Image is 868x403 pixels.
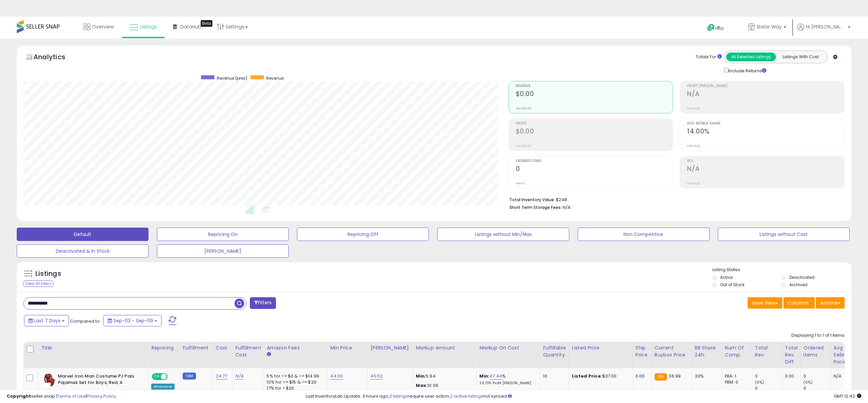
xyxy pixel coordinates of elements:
[572,344,630,351] div: Listed Price
[7,393,31,399] strong: Copyright
[103,315,162,326] button: Sep-03 - Sep-09
[669,373,681,379] span: 36.99
[183,344,210,351] div: Fulfillment
[720,274,733,280] label: Active
[816,297,845,309] button: Actions
[712,267,851,273] p: Listing States:
[113,317,153,324] span: Sep-03 - Sep-09
[124,17,162,37] a: Listings
[201,20,212,27] div: Tooltip anchor
[755,344,779,358] div: Total Rev.
[183,373,196,380] small: FBM
[687,165,844,174] h2: N/A
[151,344,177,351] div: Repricing
[748,297,782,309] button: Save View
[151,384,175,390] div: Amazon AI
[516,165,673,174] h2: 0
[479,344,537,351] div: Markup on Cost
[267,344,324,351] div: Amazon Fees
[70,318,101,324] span: Compared to:
[43,373,56,387] img: 516fCpnibqL._SL40_.jpg
[34,317,61,324] span: Last 7 Days
[687,159,844,163] span: ROI
[543,344,566,358] div: Fulfillable Quantity
[563,204,571,211] span: N/A
[416,382,427,389] strong: Max:
[572,373,602,379] b: Listed Price:
[797,23,851,38] a: Hi [PERSON_NAME]
[450,393,483,399] a: 2 active listings
[168,17,206,37] a: DataHub
[17,228,149,241] button: Default
[370,344,410,351] div: [PERSON_NAME]
[687,84,844,88] span: Profit [PERSON_NAME]
[267,351,271,357] small: Amazon Fees.
[479,389,491,395] b: Max:
[655,344,689,358] div: Current Buybox Price
[655,373,667,381] small: FBA
[687,90,844,99] h2: N/A
[788,300,809,306] span: Columns
[578,228,709,241] button: Non Competitive
[572,373,628,379] div: $37.00
[267,373,322,379] div: 5% for >= $0 & <= $14.99
[7,393,116,400] div: seller snap | |
[297,228,429,241] button: Repricing Off
[516,159,673,163] span: Ordered Items
[636,344,649,358] div: Ship Price
[33,52,78,63] h5: Analytics
[235,344,261,358] div: Fulfillment Cost
[543,373,564,379] div: 10
[755,385,782,391] div: 0
[266,75,284,81] span: Revenue
[216,373,227,380] a: 24.77
[491,389,503,395] a: 52.53
[180,23,201,30] span: DataHub
[720,282,745,288] label: Out of Stock
[516,90,673,99] h2: $0.00
[707,23,715,32] i: Get Help
[57,393,86,399] a: Terms of Use
[35,269,61,278] h5: Listings
[715,25,724,31] span: Help
[212,17,253,37] a: Settings
[687,122,844,126] span: Avg. Buybox Share
[687,181,700,185] small: Prev: N/A
[696,54,722,60] div: Totals For
[516,144,532,148] small: Prev: $0.00
[217,75,247,81] span: Revenue (prev)
[250,297,276,309] button: Filters
[834,344,858,366] div: Avg Selling Price
[389,393,408,399] a: 2 listings
[755,380,764,385] small: (0%)
[370,373,383,380] a: 45.52
[803,385,831,391] div: 0
[267,385,322,391] div: 17% for > $20
[806,23,846,30] span: Hi [PERSON_NAME]
[516,106,532,110] small: Prev: $0.00
[834,373,856,379] div: N/A
[803,373,831,379] div: 0
[41,344,146,351] div: Title
[479,389,535,401] div: %
[17,244,149,258] button: Deactivated & In Stock
[509,195,840,203] li: $248
[416,373,426,379] strong: Min:
[24,315,69,326] button: Last 7 Days
[725,344,749,358] div: Num of Comp.
[23,280,53,287] div: Clear All Filters
[789,274,814,280] label: Deactivated
[726,53,776,61] button: All Selected Listings
[330,373,343,380] a: 44.00
[330,344,365,351] div: Min Price
[516,84,673,88] span: Revenue
[235,373,243,380] a: N/A
[479,373,489,379] b: Min:
[79,17,119,37] a: Overview
[516,181,525,185] small: Prev: 0
[267,379,322,385] div: 10% for >= $15 & <= $20
[803,344,828,358] div: Ordered Items
[687,128,844,137] h2: 14.00%
[725,379,747,385] div: FBM: 0
[306,393,861,400] div: Last InventoryLab Update: 3 hours ago, require user action, not synced.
